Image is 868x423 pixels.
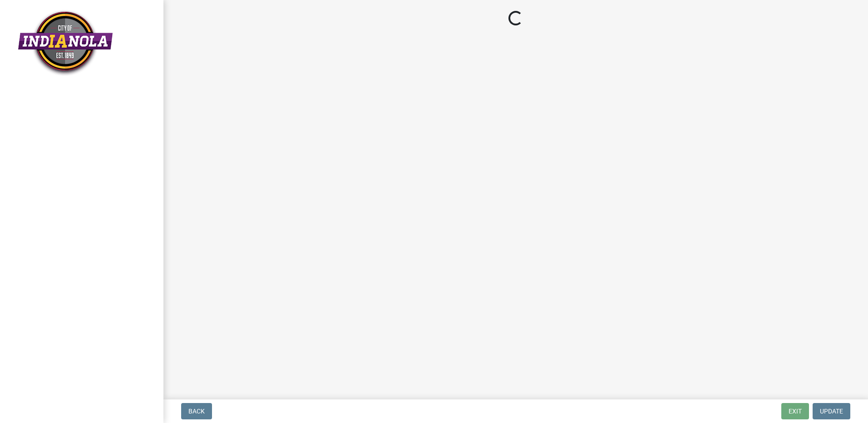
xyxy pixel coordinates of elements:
span: Update [820,408,843,415]
button: Exit [781,403,809,419]
button: Back [181,403,212,419]
span: Back [188,408,205,415]
button: Update [813,403,850,419]
img: City of Indianola, Iowa [18,10,113,76]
